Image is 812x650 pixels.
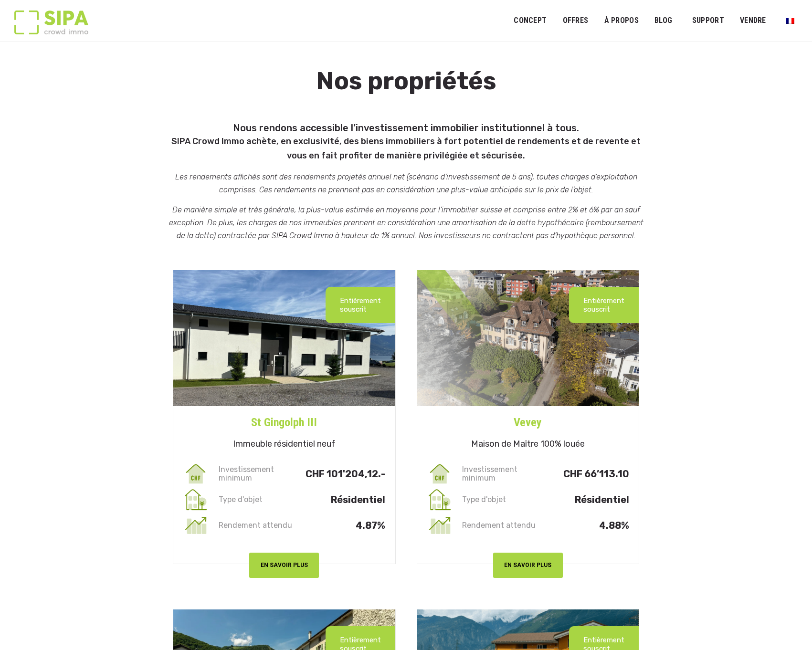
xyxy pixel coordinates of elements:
p: Investissement minimum [217,465,301,482]
img: invest_min [183,461,209,487]
button: EN SAVOIR PLUS [249,553,319,578]
img: Français [786,18,794,24]
em: Les rendements affichés sont des rendements projetés annuel net (scénario d’investissement de 5 a... [175,172,637,194]
p: Rendement attendu [217,521,301,530]
p: SIPA Crowd Immo achète, en exclusivité, des biens immobiliers à fort potentiel de rendements et d... [168,134,644,163]
a: OFFRES [556,10,594,31]
h5: Immeuble résidentiel neuf [173,431,395,461]
img: type [183,487,209,513]
p: 4.87% [301,521,386,530]
p: Entièrement souscrit [340,296,381,314]
img: rendement [183,513,209,538]
p: Entièrement souscrit [583,296,624,314]
h1: Nos propriétés [168,68,644,117]
a: Passer à [780,11,801,30]
p: 4.88% [545,521,629,530]
p: Résidentiel [301,495,386,504]
a: Concept [507,10,553,31]
img: rendement [427,513,453,538]
p: CHF 66’113.10 [545,470,629,478]
a: VENDRE [734,10,772,31]
a: EN SAVOIR PLUS [249,544,319,555]
img: Logo [14,10,88,34]
p: Type d'objet [460,495,545,504]
nav: Menu principal [514,9,798,32]
h5: Nous rendons accessible l’investissement immobilier institutionnel à tous. [168,118,644,163]
a: St Gingolph III [173,406,395,431]
img: invest_min [427,461,453,487]
a: À PROPOS [598,10,645,31]
a: Blog [648,10,679,31]
button: EN SAVOIR PLUS [493,553,563,578]
a: Vevey [417,406,639,431]
h5: Maison de Maître 100% louée [417,431,639,461]
p: Rendement attendu [460,521,545,530]
img: st-gin-iii [173,270,395,406]
img: type [427,487,453,513]
em: De manière simple et très générale, la plus-value estimée en moyenne pour l’immobilier suisse et ... [169,205,643,240]
p: Investissement minimum [460,465,545,482]
a: SUPPORT [686,10,730,31]
p: Résidentiel [545,495,629,504]
p: CHF 101'204,12.- [301,470,386,478]
p: Type d'objet [217,495,301,504]
a: EN SAVOIR PLUS [493,544,563,555]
